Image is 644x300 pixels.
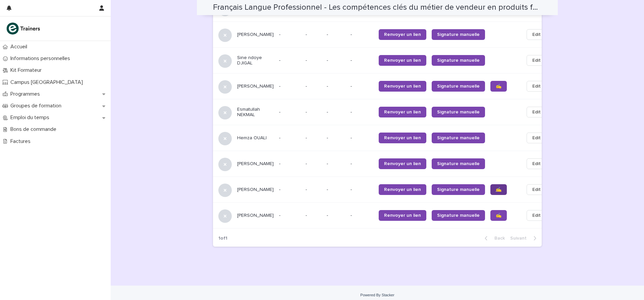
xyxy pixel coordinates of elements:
p: Esmatullah NEKMAL [237,107,274,118]
a: Powered By Stacker [360,293,394,297]
p: - [306,160,308,167]
span: Renvoyer un lien [384,213,421,218]
button: Edit [527,55,546,66]
p: - [351,84,373,89]
a: Signature manuelle [432,81,485,92]
span: Edit [532,135,541,141]
tr: Esmatullah NEKMAL--- --Renvoyer un lienSignature manuelleEdit [213,99,557,125]
a: Renvoyer un lien [379,133,426,143]
p: - [327,84,345,89]
span: Edit [532,212,541,219]
p: - [327,58,345,63]
p: - [306,186,308,193]
tr: [PERSON_NAME]--- --Renvoyer un lienSignature manuelle✍️Edit [213,73,557,99]
p: - [327,187,345,193]
a: Renvoyer un lien [379,158,426,169]
span: Renvoyer un lien [384,110,421,114]
a: Renvoyer un lien [379,29,426,40]
a: Signature manuelle [432,55,485,66]
p: Accueil [8,44,33,50]
span: Signature manuelle [437,58,480,63]
tr: [PERSON_NAME]--- --Renvoyer un lienSignature manuelle✍️Edit [213,177,557,203]
button: Edit [527,158,546,169]
a: Signature manuelle [432,210,485,221]
span: Signature manuelle [437,187,480,192]
p: - [306,108,308,115]
tr: [PERSON_NAME]--- --Renvoyer un lienSignature manuelle✍️Edit [213,203,557,229]
p: - [279,84,300,89]
p: - [327,161,345,167]
a: Signature manuelle [432,133,485,143]
tr: Sine ndoye DJIGAL--- --Renvoyer un lienSignature manuelleEdit [213,48,557,73]
span: Signature manuelle [437,161,480,166]
p: - [351,58,373,63]
p: [PERSON_NAME] [237,213,274,218]
p: - [279,135,300,141]
span: ✍️ [496,187,501,192]
p: - [306,211,308,218]
span: Edit [532,109,541,115]
a: Signature manuelle [432,158,485,169]
p: Campus [GEOGRAPHIC_DATA] [8,79,88,86]
span: Signature manuelle [437,110,480,114]
p: - [306,82,308,89]
p: [PERSON_NAME] [237,32,274,38]
p: - [306,56,308,63]
p: Groupes de formation [8,103,67,109]
p: - [279,161,300,167]
button: Edit [527,29,546,40]
tr: Hemza OUALI--- --Renvoyer un lienSignature manuelleEdit [213,125,557,151]
p: Sine ndoye DJIGAL [237,55,274,66]
p: [PERSON_NAME] [237,161,274,167]
p: [PERSON_NAME] [237,84,274,89]
button: Edit [527,81,546,92]
p: Programmes [8,91,45,97]
p: - [351,187,373,193]
a: Renvoyer un lien [379,81,426,92]
span: Renvoyer un lien [384,161,421,166]
span: ✍️ [496,213,501,218]
span: ✍️ [496,84,501,89]
p: - [351,213,373,218]
p: Bons de commande [8,126,62,133]
a: Renvoyer un lien [379,210,426,221]
p: Informations personnelles [8,55,75,62]
tr: [PERSON_NAME]--- --Renvoyer un lienSignature manuelleEdit [213,151,557,177]
p: - [279,187,300,193]
p: - [351,161,373,167]
a: ✍️ [490,184,507,195]
span: Renvoyer un lien [384,84,421,89]
p: - [306,31,308,38]
p: - [279,58,300,63]
a: Renvoyer un lien [379,184,426,195]
p: 1 of 1 [213,230,233,247]
span: Renvoyer un lien [384,58,421,63]
span: Signature manuelle [437,32,480,37]
span: Edit [532,31,541,38]
p: - [327,135,345,141]
p: - [351,109,373,115]
span: Signature manuelle [437,84,480,89]
a: ✍️ [490,81,507,92]
button: Back [479,235,507,241]
p: Factures [8,138,36,145]
p: - [327,109,345,115]
h2: Français Langue Professionnel - Les compétences clés du métier de vendeur en produits frais [213,3,539,12]
p: - [351,135,373,141]
a: Renvoyer un lien [379,107,426,117]
span: Back [490,236,505,241]
button: Edit [527,133,546,143]
span: Edit [532,57,541,64]
a: Signature manuelle [432,29,485,40]
p: Hemza OUALI [237,135,274,141]
p: - [327,213,345,218]
img: K0CqGN7SDeD6s4JG8KQk [5,22,42,35]
span: Edit [532,160,541,167]
span: Renvoyer un lien [384,32,421,37]
p: - [306,134,308,141]
button: Edit [527,210,546,221]
p: [PERSON_NAME] [237,187,274,193]
tr: [PERSON_NAME]--- --Renvoyer un lienSignature manuelleEdit [213,22,557,48]
p: - [327,32,345,38]
p: Emploi du temps [8,114,55,121]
